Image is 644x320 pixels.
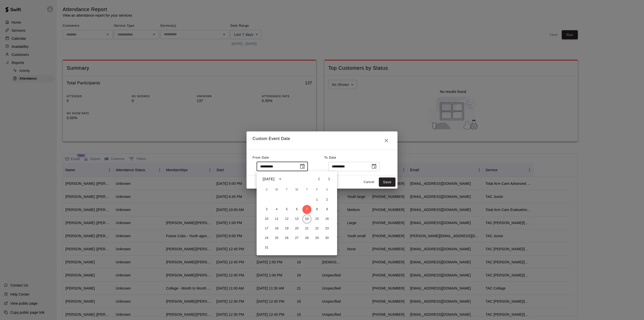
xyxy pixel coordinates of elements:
[282,215,291,224] button: 12
[263,176,274,182] div: [DATE]
[276,175,285,183] button: calendar view is open, switch to year view
[282,224,291,233] button: 19
[292,234,301,243] button: 27
[272,224,281,233] button: 18
[324,174,334,184] button: Next month
[314,174,324,184] button: Previous month
[312,215,321,224] button: 15
[262,215,271,224] button: 10
[272,215,281,224] button: 11
[297,161,307,171] button: Choose date, selected date is Aug 7, 2025
[323,215,332,224] button: 16
[262,234,271,243] button: 24
[272,205,281,214] button: 4
[262,224,271,233] button: 17
[323,195,332,204] button: 2
[312,205,321,214] button: 8
[302,234,311,243] button: 28
[302,215,311,224] button: 14
[324,156,336,159] span: To Date
[312,195,321,204] button: 1
[379,177,395,187] button: Save
[292,224,301,233] button: 20
[282,205,291,214] button: 5
[282,234,291,243] button: 26
[323,234,332,243] button: 30
[312,185,321,195] span: Friday
[272,234,281,243] button: 25
[302,205,311,214] button: 7
[381,135,391,146] button: Close
[272,185,281,195] span: Monday
[323,205,332,214] button: 9
[302,185,311,195] span: Thursday
[369,161,379,171] button: Choose date, selected date is Aug 14, 2025
[292,185,301,195] span: Wednesday
[247,131,397,150] h2: Custom Event Date
[361,178,377,186] button: Cancel
[302,224,311,233] button: 21
[323,224,332,233] button: 23
[262,243,271,252] button: 31
[282,185,291,195] span: Tuesday
[292,215,301,224] button: 13
[312,224,321,233] button: 22
[262,185,271,195] span: Sunday
[292,205,301,214] button: 6
[312,234,321,243] button: 29
[262,205,271,214] button: 3
[253,156,269,159] span: From Date
[323,185,332,195] span: Saturday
